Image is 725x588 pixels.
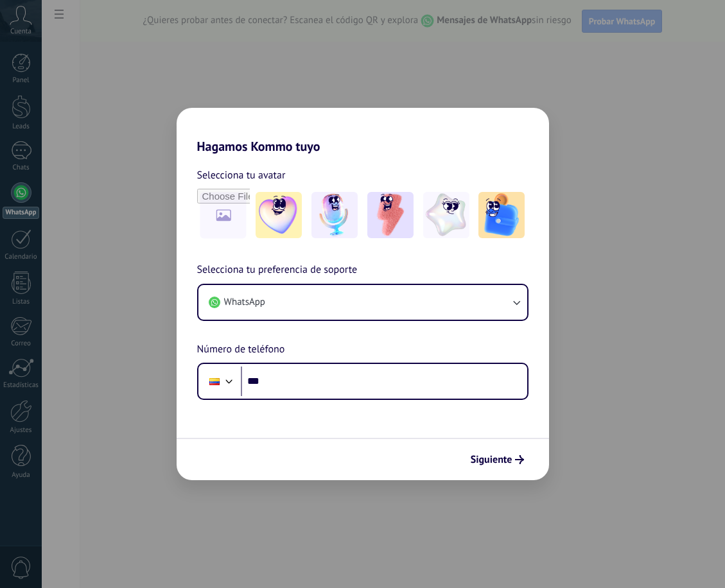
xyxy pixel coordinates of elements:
[197,342,285,358] span: Número de teléfono
[423,192,469,238] img: -4.jpeg
[465,449,530,471] button: Siguiente
[471,455,512,464] span: Siguiente
[367,192,414,238] img: -3.jpeg
[224,296,265,309] span: WhatsApp
[202,368,227,395] div: Colombia: + 57
[197,262,358,279] span: Selecciona tu preferencia de soporte
[311,192,358,238] img: -2.jpeg
[177,108,549,154] h2: Hagamos Kommo tuyo
[198,285,527,320] button: WhatsApp
[197,167,286,184] span: Selecciona tu avatar
[256,192,302,238] img: -1.jpeg
[478,192,525,238] img: -5.jpeg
